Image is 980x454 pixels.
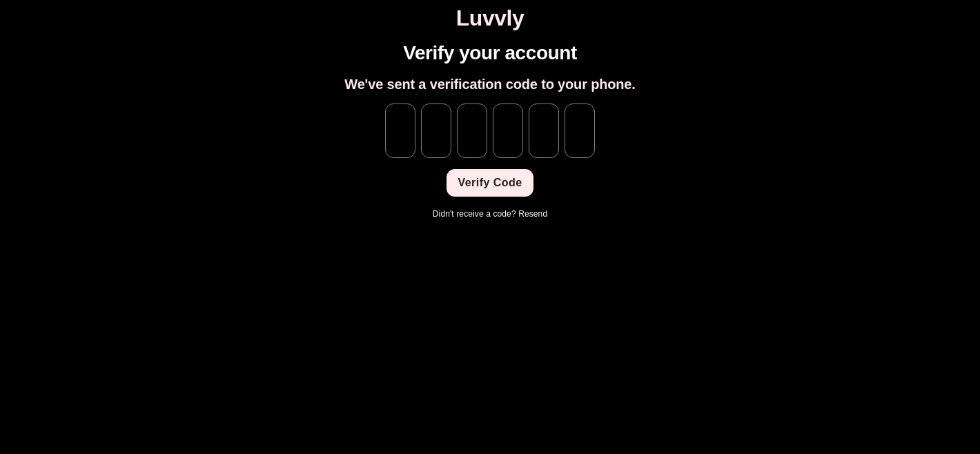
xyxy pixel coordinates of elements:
[518,209,547,219] a: Resend
[433,208,547,220] p: Didn't receive a code?
[403,42,577,65] h1: Verify your account
[344,76,635,92] h2: We've sent a verification code to your phone.
[6,6,974,31] h1: Luvvly
[447,169,533,197] button: Verify Code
